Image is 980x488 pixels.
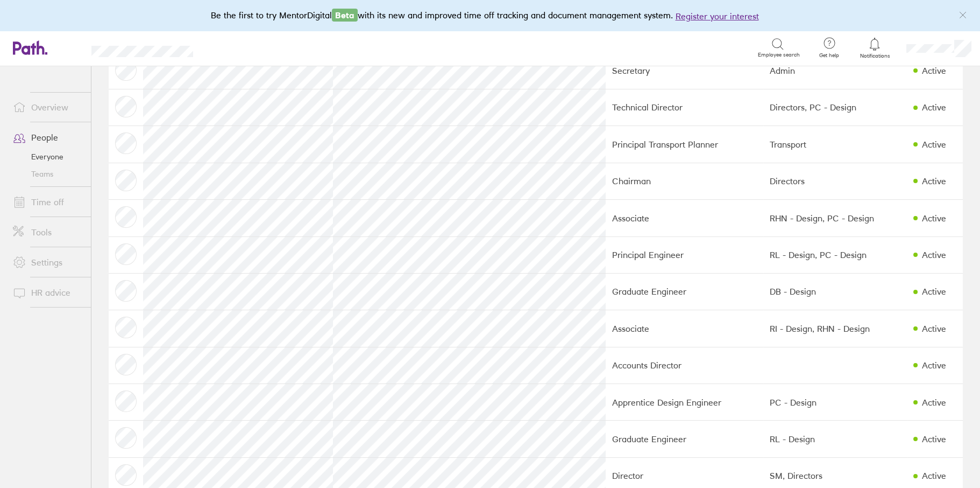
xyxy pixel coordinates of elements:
div: Active [922,471,946,480]
td: PC - Design [763,384,907,421]
div: Active [922,324,946,333]
td: Directors [763,163,907,199]
td: Chairman [606,163,763,199]
a: Everyone [4,148,91,165]
div: Active [922,434,946,444]
td: Technical Director [606,89,763,126]
a: Tools [4,221,91,243]
span: Employee search [758,52,800,58]
div: Active [922,66,946,75]
td: Accounts Director [606,347,763,384]
div: Search [222,43,250,52]
a: People [4,127,91,148]
a: HR advice [4,282,91,303]
td: DB - Design [763,273,907,310]
td: Principal Transport Planner [606,126,763,163]
button: Register your interest [676,10,759,23]
div: Active [922,360,946,370]
td: Associate [606,310,763,347]
td: RL - Design, PC - Design [763,236,907,273]
div: Active [922,213,946,223]
span: Beta [332,9,358,22]
div: Active [922,140,946,149]
a: Time off [4,191,91,213]
td: Secretary [606,52,763,89]
a: Settings [4,252,91,273]
td: Graduate Engineer [606,421,763,457]
div: Active [922,102,946,112]
td: Admin [763,52,907,89]
td: RI - Design, RHN - Design [763,310,907,347]
td: Apprentice Design Engineer [606,384,763,421]
td: Principal Engineer [606,236,763,273]
a: Teams [4,165,91,183]
span: Get help [812,52,847,59]
span: Notifications [857,53,892,59]
div: Active [922,287,946,296]
div: Active [922,176,946,186]
a: Overview [4,96,91,118]
div: Be the first to try MentorDigital with its new and improved time off tracking and document manage... [211,9,770,23]
td: Transport [763,126,907,163]
td: RHN - Design, PC - Design [763,200,907,236]
td: Graduate Engineer [606,273,763,310]
td: Associate [606,200,763,236]
div: Active [922,250,946,260]
td: Directors, PC - Design [763,89,907,126]
a: Notifications [857,37,892,59]
td: RL - Design [763,421,907,457]
div: Active [922,398,946,407]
